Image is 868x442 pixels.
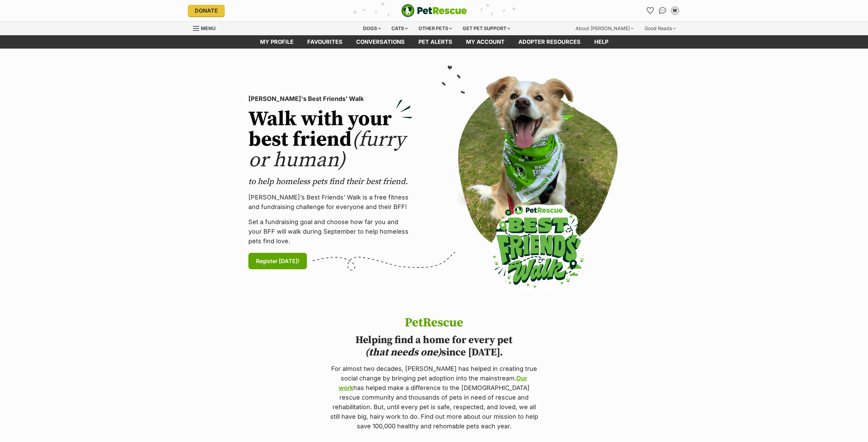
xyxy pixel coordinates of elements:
[401,4,467,17] img: logo-e224e6f780fb5917bec1dbf3a21bbac754714ae5b6737aabdf751b685950b380.svg
[511,35,587,49] a: Adopter resources
[587,35,615,49] a: Help
[248,217,413,246] p: Set a fundraising goal and choose how far you and your BFF will walk during September to help hom...
[188,5,225,16] a: Donate
[253,35,300,49] a: My profile
[248,109,413,171] h2: Walk with your best friend
[300,35,349,49] a: Favourites
[349,35,412,49] a: conversations
[248,253,307,269] a: Register [DATE]!
[640,22,681,35] div: Good Reads
[458,22,515,35] div: Get pet support
[459,35,511,49] a: My account
[387,22,413,35] div: Cats
[248,127,405,173] span: (furry or human)
[401,4,467,17] a: PetRescue
[329,316,540,330] h1: PetRescue
[412,35,459,49] a: Pet alerts
[645,5,656,16] a: Favourites
[659,7,666,14] img: chat-41dd97257d64d25036548639549fe6c8038ab92f7586957e7f3b1b290dea8141.svg
[201,25,216,31] span: Menu
[193,22,220,34] a: Menu
[248,176,413,187] p: to help homeless pets find their best friend.
[414,22,457,35] div: Other pets
[358,22,386,35] div: Dogs
[248,94,413,104] p: [PERSON_NAME]'s Best Friends' Walk
[365,346,441,359] i: (that needs one)
[670,5,681,16] button: My account
[329,334,540,359] h2: Helping find a home for every pet since [DATE].
[571,22,638,35] div: About [PERSON_NAME]
[672,7,678,14] div: W
[329,364,540,431] p: For almost two decades, [PERSON_NAME] has helped in creating true social change by bringing pet a...
[645,5,681,16] ul: Account quick links
[657,5,668,16] a: Conversations
[248,193,413,212] p: [PERSON_NAME]’s Best Friends' Walk is a free fitness and fundraising challenge for everyone and t...
[256,257,299,265] span: Register [DATE]!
